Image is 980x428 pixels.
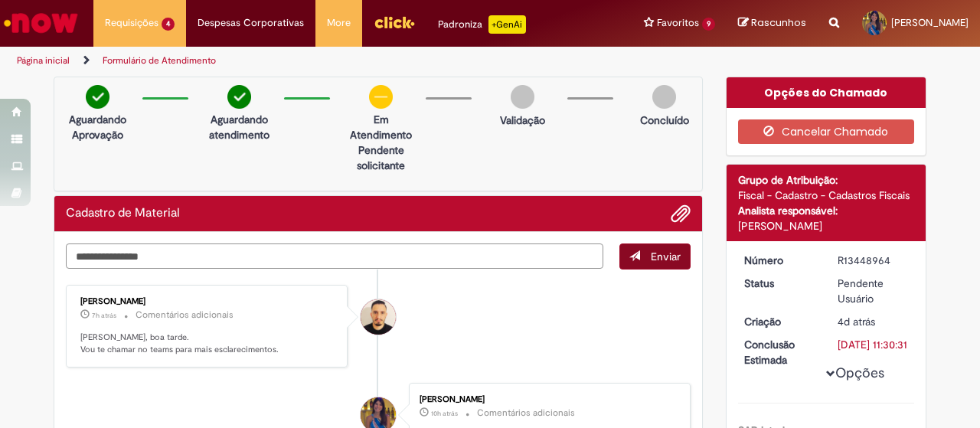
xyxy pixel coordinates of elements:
[751,15,806,30] span: Rascunhos
[838,337,909,352] div: [DATE] 11:30:31
[738,218,915,234] div: [PERSON_NAME]
[136,309,234,322] small: Comentários adicionais
[198,15,304,31] span: Despesas Corporativas
[103,54,216,67] a: Formulário de Atendimento
[92,311,116,320] span: 7h atrás
[374,11,415,34] img: click_logo_yellow_360x200.png
[227,85,251,109] img: check-circle-green.png
[66,243,603,269] textarea: Digite sua mensagem aqui...
[488,15,526,34] p: +GenAi
[733,253,827,268] dt: Número
[511,85,534,109] img: img-circle-grey.png
[431,409,458,418] span: 10h atrás
[327,15,351,31] span: More
[733,314,827,329] dt: Criação
[640,113,689,128] p: Concluído
[738,119,915,144] button: Cancelar Chamado
[838,276,909,306] div: Pendente Usuário
[361,299,396,335] div: Arnaldo Jose Vieira De Melo
[369,85,393,109] img: circle-minus.png
[66,207,180,221] h2: Cadastro de Material Histórico de tíquete
[2,8,80,38] img: ServiceNow
[651,250,681,263] span: Enviar
[738,172,915,188] div: Grupo de Atribuição:
[738,16,806,31] a: Rascunhos
[438,15,526,34] div: Padroniza
[477,407,575,420] small: Comentários adicionais
[92,311,116,320] time: 29/08/2025 11:28:08
[500,113,545,128] p: Validação
[420,395,675,404] div: [PERSON_NAME]
[657,15,699,31] span: Favoritos
[86,85,109,109] img: check-circle-green.png
[838,314,909,329] div: 26/08/2025 15:11:42
[60,112,135,142] p: Aguardando Aprovação
[80,297,335,306] div: [PERSON_NAME]
[838,315,875,328] time: 26/08/2025 15:11:42
[733,276,827,291] dt: Status
[652,85,676,109] img: img-circle-grey.png
[838,253,909,268] div: R13448964
[702,18,715,31] span: 9
[838,315,875,328] span: 4d atrás
[17,54,70,67] a: Página inicial
[162,18,175,31] span: 4
[738,203,915,218] div: Analista responsável:
[738,188,915,203] div: Fiscal - Cadastro - Cadastros Fiscais
[80,332,335,355] p: [PERSON_NAME], boa tarde. Vou te chamar no teams para mais esclarecimentos.
[733,337,827,368] dt: Conclusão Estimada
[619,243,691,270] button: Enviar
[105,15,158,31] span: Requisições
[344,112,418,142] p: Em Atendimento
[891,16,969,29] span: [PERSON_NAME]
[344,142,418,173] p: Pendente solicitante
[727,77,926,108] div: Opções do Chamado
[202,112,276,142] p: Aguardando atendimento
[671,204,691,224] button: Adicionar anexos
[11,47,642,75] ul: Trilhas de página
[431,409,458,418] time: 29/08/2025 08:29:06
